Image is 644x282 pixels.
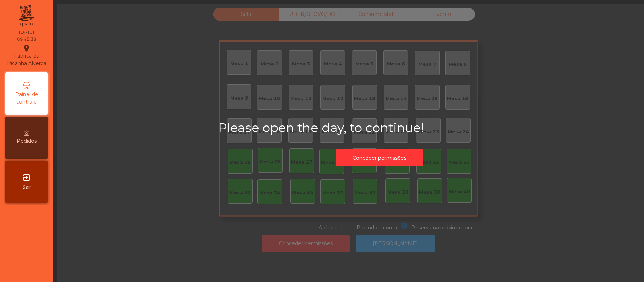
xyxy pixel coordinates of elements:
[6,44,47,67] div: Fabrica da Picanha Alverca
[218,121,540,135] h2: Please open the day, to continue!
[22,44,31,52] i: location_on
[336,149,423,167] button: Conceder permissões
[19,29,34,35] div: [DATE]
[18,4,35,28] img: qpiato
[17,137,37,145] span: Pedidos
[17,36,36,42] div: 09:45:38
[22,173,31,182] i: exit_to_app
[7,91,46,106] span: Painel de controlo
[22,183,31,191] span: Sair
